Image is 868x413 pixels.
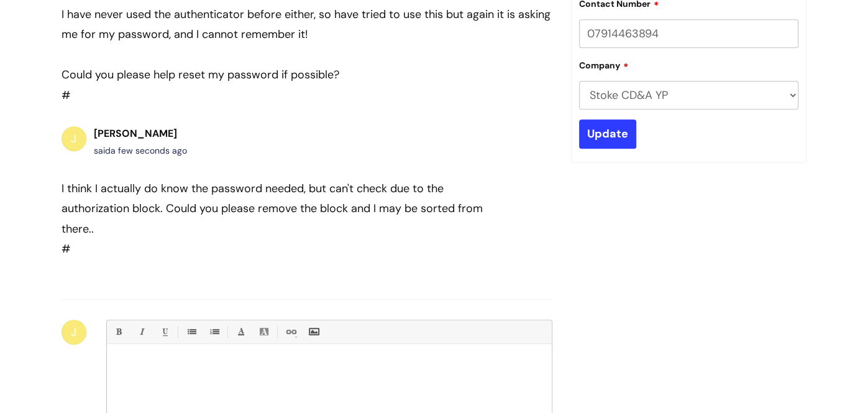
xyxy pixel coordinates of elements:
[306,324,321,340] a: Insert Image...
[579,119,636,148] input: Update
[283,324,298,340] a: Link
[233,324,249,340] a: Font Color
[62,126,86,151] div: J
[183,324,199,340] a: • Unordered List (Ctrl-Shift-7)
[111,145,187,156] span: Tue, 2 Sep, 2025 at 3:52 PM
[94,127,177,140] b: [PERSON_NAME]
[256,324,272,340] a: Back Color
[62,179,508,239] div: I think I actually do know the password needed, but can't check due to the authorization block. C...
[62,65,552,85] div: Could you please help reset my password if possible?
[206,324,222,340] a: 1. Ordered List (Ctrl-Shift-8)
[94,143,187,159] div: said
[62,179,508,259] div: #
[134,324,149,340] a: Italic (Ctrl-I)
[62,4,552,45] div: I have never used the authenticator before either, so have tried to use this but again it is aski...
[157,324,172,340] a: Underline(Ctrl-U)
[111,324,126,340] a: Bold (Ctrl-B)
[579,58,629,71] label: Company
[62,320,86,345] div: J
